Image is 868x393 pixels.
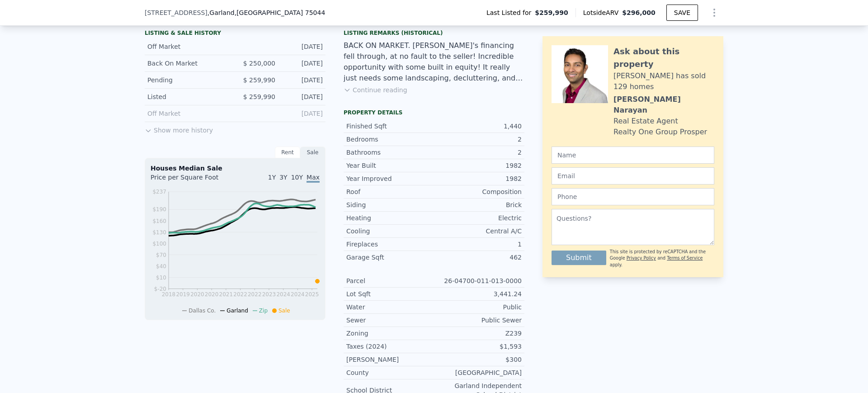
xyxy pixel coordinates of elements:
span: $ 259,990 [243,93,275,100]
div: Real Estate Agent [613,116,678,127]
div: Bedrooms [346,135,434,144]
span: Dallas Co. [189,308,216,314]
div: 1982 [434,161,522,170]
div: Off Market [147,109,228,118]
span: Zip [259,308,268,314]
div: Taxes (2024) [346,342,434,351]
div: County [346,368,434,377]
a: Privacy Policy [627,256,656,260]
tspan: $70 [156,252,166,258]
tspan: 2019 [176,291,190,298]
div: 1 [434,240,522,249]
tspan: $40 [156,263,166,270]
div: Pending [147,76,228,85]
div: Price per Square Foot [151,173,235,187]
div: Realty One Group Prosper [613,127,707,137]
button: Show Options [705,4,723,22]
div: Property details [344,109,524,116]
div: Siding [346,200,434,209]
div: Year Improved [346,174,434,183]
tspan: $237 [152,189,166,195]
div: 1,440 [434,122,522,131]
span: , [GEOGRAPHIC_DATA] 75044 [235,9,325,16]
button: Continue reading [344,85,407,95]
div: 3,441.24 [434,289,522,298]
div: Z239 [434,329,522,338]
tspan: 2020 [190,291,204,298]
tspan: $160 [152,218,166,224]
tspan: 2023 [262,291,276,298]
div: 462 [434,253,522,262]
div: Ask about this property [613,45,714,71]
div: Lot Sqft [346,289,434,298]
tspan: 2024 [291,291,305,298]
div: [DATE] [283,59,323,68]
div: Fireplaces [346,240,434,249]
tspan: 2022 [248,291,262,298]
div: $1,593 [434,342,522,351]
div: Water [346,303,434,312]
div: Public [434,303,522,312]
div: Central A/C [434,227,522,236]
div: This site is protected by reCAPTCHA and the Google and apply. [610,249,714,268]
div: Off Market [147,42,228,51]
span: $ 259,990 [243,76,275,84]
div: 2 [434,135,522,144]
div: Listed [147,92,228,101]
div: LISTING & SALE HISTORY [145,29,325,38]
div: [PERSON_NAME] [346,355,434,364]
div: Roof [346,187,434,196]
div: Houses Median Sale [151,164,320,173]
div: [DATE] [283,76,323,85]
div: Year Built [346,161,434,170]
div: 26-04700-011-013-0000 [434,276,522,285]
div: Electric [434,213,522,223]
span: $ 250,000 [243,60,275,67]
input: Phone [552,188,714,205]
tspan: $10 [156,275,166,281]
input: Email [552,167,714,185]
div: BACK ON MARKET. [PERSON_NAME]'s financing fell through, at no fault to the seller! Incredible opp... [344,40,524,84]
div: [PERSON_NAME] has sold 129 homes [613,71,714,92]
div: Sale [300,147,325,158]
span: Lotside ARV [583,8,622,17]
tspan: 2025 [305,291,319,298]
span: 1Y [268,174,276,181]
div: [DATE] [283,92,323,101]
span: Max [307,174,320,183]
div: 2 [434,148,522,157]
div: Back On Market [147,59,228,68]
tspan: 2021 [219,291,233,298]
span: , Garland [208,8,325,17]
div: Brick [434,200,522,209]
div: 1982 [434,174,522,183]
div: Garage Sqft [346,253,434,262]
input: Name [552,147,714,164]
tspan: $130 [152,229,166,236]
span: $296,000 [622,9,656,16]
tspan: 2018 [162,291,176,298]
div: Composition [434,187,522,196]
div: [DATE] [283,109,323,118]
a: Terms of Service [667,256,703,260]
span: Sale [278,308,290,314]
div: Heating [346,213,434,223]
span: 3Y [279,174,287,181]
tspan: 2024 [276,291,290,298]
span: Last Listed for [486,8,535,17]
tspan: $-20 [154,286,166,292]
div: Parcel [346,276,434,285]
div: Finished Sqft [346,122,434,131]
div: Listing Remarks (Historical) [344,29,524,37]
span: [STREET_ADDRESS] [145,8,208,17]
div: Bathrooms [346,148,434,157]
div: $300 [434,355,522,364]
div: Zoning [346,329,434,338]
button: SAVE [666,5,698,21]
tspan: 2022 [233,291,247,298]
button: Submit [552,251,606,265]
span: Garland [226,308,248,314]
div: [DATE] [283,42,323,51]
tspan: $190 [152,206,166,213]
div: Rent [275,147,300,158]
